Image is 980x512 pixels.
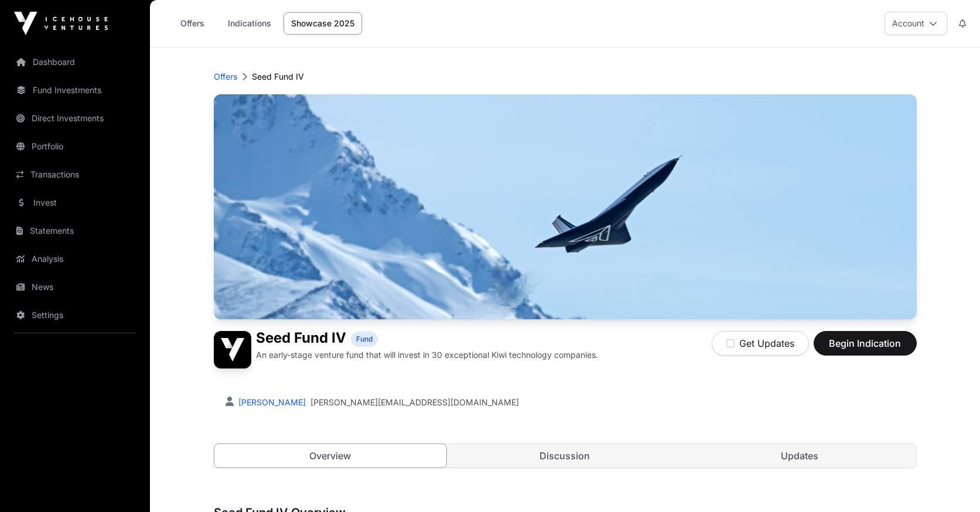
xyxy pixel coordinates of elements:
a: Discussion [449,444,681,467]
a: Statements [9,218,141,244]
img: Seed Fund IV [214,331,251,368]
a: Dashboard [9,49,141,75]
a: Indications [220,12,279,35]
button: Account [885,12,947,35]
img: Icehouse Ventures Logo [14,12,108,35]
a: Invest [9,190,141,216]
a: Analysis [9,246,141,272]
a: Settings [9,302,141,328]
a: Fund Investments [9,77,141,103]
img: Seed Fund IV [214,94,917,319]
nav: Tabs [214,444,916,467]
p: An early-stage venture fund that will invest in 30 exceptional Kiwi technology companies. [256,349,598,361]
span: Fund [356,334,373,344]
a: Overview [214,443,448,468]
button: Begin Indication [814,331,917,356]
a: Offers [214,71,237,83]
a: Showcase 2025 [284,12,362,35]
a: Transactions [9,162,141,187]
a: Direct Investments [9,105,141,131]
a: News [9,274,141,300]
a: Updates [684,444,916,467]
a: [PERSON_NAME][EMAIL_ADDRESS][DOMAIN_NAME] [310,397,519,408]
a: Portfolio [9,134,141,159]
h1: Seed Fund IV [256,331,346,347]
button: Get Updates [712,331,809,356]
a: Offers [169,12,216,35]
p: Seed Fund IV [252,71,304,83]
span: Begin Indication [828,336,902,350]
a: Begin Indication [814,343,917,354]
a: [PERSON_NAME] [236,397,306,407]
